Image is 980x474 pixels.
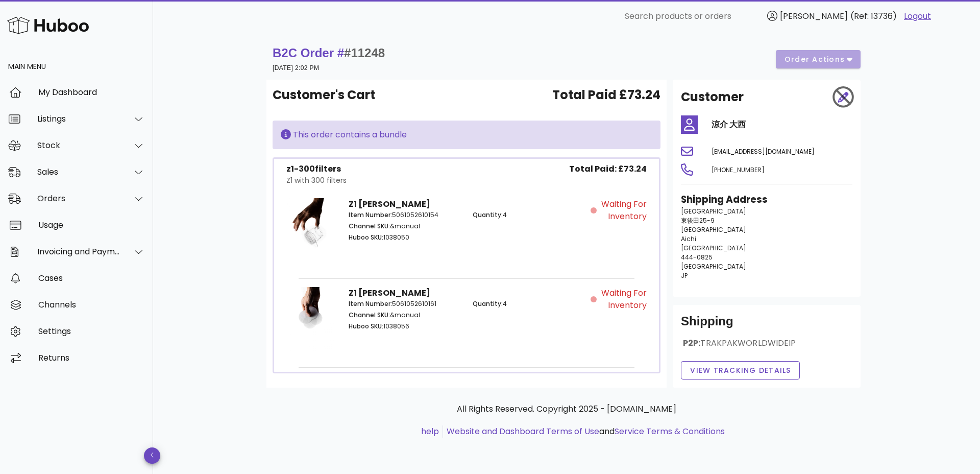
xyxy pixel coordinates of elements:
span: [GEOGRAPHIC_DATA] [681,262,746,271]
a: Logout [904,10,931,22]
p: 5061052610161 [349,299,460,309]
strong: Z1 [PERSON_NAME] [349,287,430,299]
h3: Shipping Address [681,193,852,207]
span: Waiting for Inventory [599,287,647,312]
span: Total Paid: £73.24 [569,163,647,175]
p: 5061052610154 [349,210,460,220]
span: JP [681,271,688,280]
div: Shipping [681,313,852,338]
span: Total Paid £73.24 [552,86,660,104]
span: View Tracking details [690,365,791,376]
span: Huboo SKU: [349,233,383,242]
span: Item Number: [349,210,392,219]
div: Returns [38,353,145,363]
a: Service Terms & Conditions [615,425,725,437]
h4: 涼介 大西 [712,118,852,131]
span: Huboo SKU: [349,322,383,330]
span: Channel SKU: [349,311,390,319]
span: 444-0825 [681,253,713,262]
div: P2P: [681,338,852,357]
strong: B2C Order # [273,46,385,60]
span: Quantity: [473,299,503,308]
span: [PERSON_NAME] [780,10,848,22]
span: 東後田25-9 [681,216,715,225]
p: 4 [473,299,584,309]
li: and [443,425,725,438]
div: Usage [38,220,145,230]
small: [DATE] 2:02 PM [273,64,319,72]
button: View Tracking details [681,361,800,380]
img: Product Image [286,287,336,353]
span: [GEOGRAPHIC_DATA] [681,244,746,252]
span: #11248 [344,46,385,60]
p: &manual [349,311,460,320]
strong: Z1 [PERSON_NAME] [349,198,430,210]
p: 4 [473,210,584,220]
div: Invoicing and Payments [37,247,120,256]
div: Channels [38,300,145,310]
p: 1038056 [349,322,460,331]
span: Item Number: [349,299,392,308]
span: Aichi [681,234,696,243]
div: My Dashboard [38,87,145,97]
div: Z1 with 300 filters [286,175,347,186]
img: Huboo Logo [7,14,89,36]
p: All Rights Reserved. Copyright 2025 - [DOMAIN_NAME] [275,403,859,415]
span: [GEOGRAPHIC_DATA] [681,207,746,216]
span: Waiting for Inventory [599,198,647,223]
div: Settings [38,326,145,336]
a: Website and Dashboard Terms of Use [447,425,599,437]
span: Quantity: [473,210,503,219]
span: [GEOGRAPHIC_DATA] [681,225,746,234]
div: Orders [37,194,120,203]
span: TRAKPAKWORLDWIDEIP [700,337,796,349]
img: Product Image [286,198,336,265]
span: Channel SKU: [349,222,390,230]
p: &manual [349,222,460,231]
div: Cases [38,273,145,283]
span: [PHONE_NUMBER] [712,165,765,174]
div: Stock [37,140,120,150]
div: Listings [37,114,120,124]
span: [EMAIL_ADDRESS][DOMAIN_NAME] [712,147,815,156]
div: Sales [37,167,120,177]
span: (Ref: 13736) [850,10,897,22]
div: z1-300filters [286,163,347,175]
p: 1038050 [349,233,460,242]
h2: Customer [681,88,744,106]
a: help [421,425,439,437]
span: Customer's Cart [273,86,375,104]
div: This order contains a bundle [281,129,652,141]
